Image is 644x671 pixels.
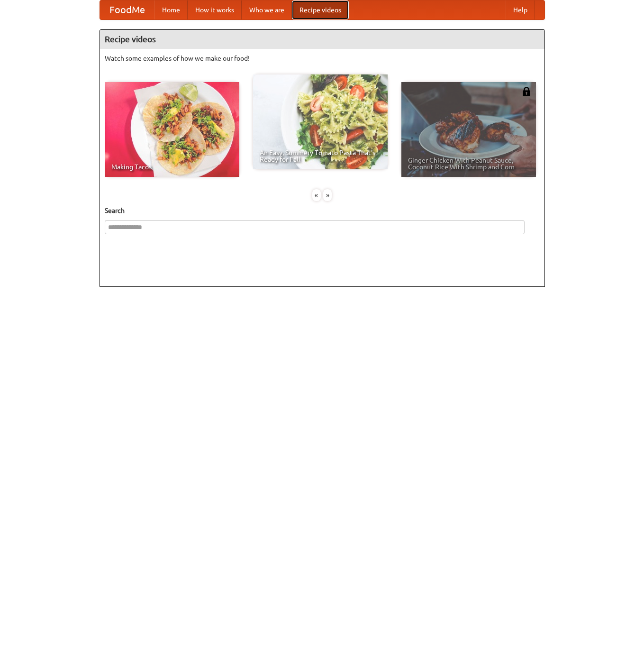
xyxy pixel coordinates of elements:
span: Making Tacos [111,164,233,170]
a: Who we are [242,0,292,19]
div: » [323,189,332,201]
a: How it works [188,0,242,19]
a: An Easy, Summery Tomato Pasta That's Ready for Fall [253,74,388,169]
div: « [312,189,321,201]
a: FoodMe [100,0,154,19]
a: Home [154,0,188,19]
a: Making Tacos [105,82,239,177]
h4: Recipe videos [100,30,544,49]
a: Recipe videos [292,0,349,19]
span: An Easy, Summery Tomato Pasta That's Ready for Fall [260,149,381,163]
h5: Search [105,206,540,215]
p: Watch some examples of how we make our food! [105,54,540,63]
a: Help [506,0,535,19]
img: 483408.png [522,87,531,96]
